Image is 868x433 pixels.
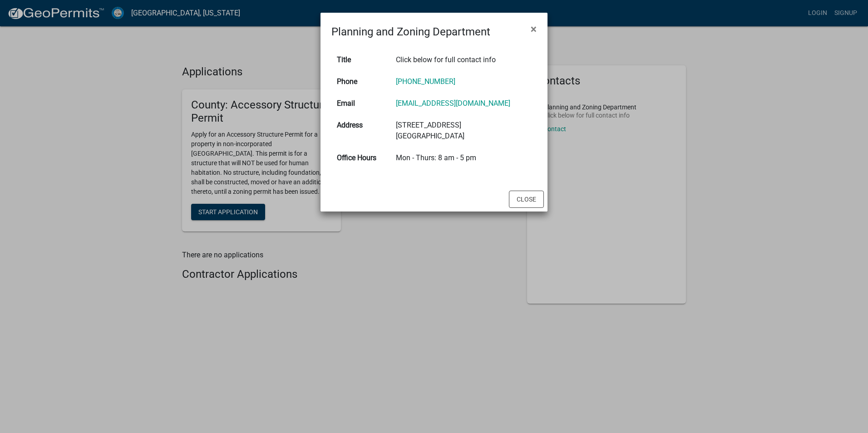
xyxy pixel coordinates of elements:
th: Office Hours [331,147,390,169]
span: × [531,23,537,35]
th: Address [331,114,390,147]
th: Phone [331,71,390,93]
div: Mon - Thurs: 8 am - 5 pm [396,153,531,163]
button: Close [509,191,544,208]
a: [EMAIL_ADDRESS][DOMAIN_NAME] [396,99,510,108]
th: Title [331,49,390,71]
button: Close [523,16,544,42]
th: Email [331,93,390,114]
a: [PHONE_NUMBER] [396,77,455,86]
h4: Planning and Zoning Department [331,24,490,40]
td: [STREET_ADDRESS] [GEOGRAPHIC_DATA] [390,114,537,147]
td: Click below for full contact info [390,49,537,71]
